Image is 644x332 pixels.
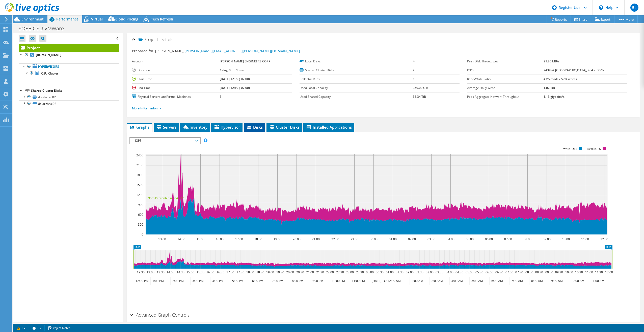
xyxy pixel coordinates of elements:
[300,77,413,82] label: Collector Runs
[176,270,184,274] text: 14:30
[326,270,334,274] text: 22:00
[151,17,173,21] span: Tech Refresh
[413,86,428,90] b: 360.00 GiB
[132,77,220,82] label: Start Time
[535,270,543,274] text: 08:30
[56,17,78,21] span: Performance
[138,203,143,207] text: 900
[605,270,613,274] text: 12:00
[595,270,603,274] text: 11:30
[19,94,119,100] a: dc-shared02
[346,270,354,274] text: 23:00
[44,325,74,331] a: Project Notes
[465,270,473,274] text: 05:00
[186,270,194,274] text: 15:00
[132,49,154,53] label: Prepared for:
[485,270,493,274] text: 06:00
[214,125,240,130] span: Hypervisor
[543,237,550,241] text: 09:00
[115,17,138,21] span: Cloud Pricing
[312,237,319,241] text: 21:00
[266,270,274,274] text: 19:00
[427,237,435,241] text: 03:00
[220,94,222,99] b: 3
[525,270,533,274] text: 08:00
[467,94,544,99] label: Peak Aggregate Network Throughput
[196,237,204,241] text: 15:00
[132,59,220,64] label: Account
[435,270,443,274] text: 03:30
[467,68,544,73] label: IOPS
[485,237,493,241] text: 06:00
[136,173,143,177] text: 1800
[206,270,214,274] text: 16:00
[216,237,223,241] text: 16:00
[599,5,603,10] svg: \n
[132,138,197,144] span: IOPS
[29,325,45,331] a: 2
[246,125,263,130] span: Disks
[475,270,483,274] text: 05:30
[544,94,565,99] b: 1.13 gigabits/s
[159,36,173,42] span: Details
[136,193,143,197] text: 1200
[563,147,577,151] text: Write IOPS
[156,125,176,130] span: Servers
[413,94,426,99] b: 36.34 TiB
[455,270,463,274] text: 04:30
[600,237,608,241] text: 12:00
[406,270,413,274] text: 02:00
[515,270,523,274] text: 07:30
[505,270,513,274] text: 07:00
[445,270,453,274] text: 04:00
[148,196,185,200] text: 95th Percentile = 964 IOPS
[413,68,415,72] b: 2
[273,237,281,241] text: 19:00
[316,270,324,274] text: 21:30
[254,237,262,241] text: 18:00
[129,310,190,320] h2: Advanced Graph Controls
[19,44,119,52] a: Project
[331,237,339,241] text: 22:00
[132,106,162,110] a: More Information
[545,270,553,274] text: 09:00
[132,85,220,90] label: End Time
[296,270,304,274] text: 20:30
[36,53,61,57] b: [DOMAIN_NAME]
[555,270,563,274] text: 09:30
[21,17,44,21] span: Environment
[300,94,413,99] label: Used Shared Capacity
[16,26,72,31] h1: SOBE-OSU-VMWare
[544,68,604,72] b: 2439 at [GEOGRAPHIC_DATA], 964 at 95%
[467,59,544,64] label: Peak Disk Throughput
[413,59,415,63] b: 4
[235,237,243,241] text: 17:00
[166,270,174,274] text: 14:00
[183,125,207,130] span: Inventory
[220,77,250,81] b: [DATE] 12:09 (-07:00)
[467,77,544,82] label: Read/Write Ratio
[156,270,164,274] text: 13:30
[544,77,577,81] b: 43% reads / 57% writes
[300,85,413,90] label: Used Local Capacity
[395,270,403,274] text: 01:30
[571,15,591,23] a: Share
[336,270,344,274] text: 22:30
[146,270,154,274] text: 13:00
[565,270,573,274] text: 10:00
[495,270,503,274] text: 06:30
[216,270,224,274] text: 16:30
[177,237,185,241] text: 14:00
[41,71,58,76] span: OSU Cluster
[425,270,433,274] text: 03:00
[155,49,300,53] span: [PERSON_NAME],
[466,237,473,241] text: 05:00
[31,88,119,94] div: Shared Cluster Disks
[356,270,364,274] text: 23:30
[138,212,143,217] text: 600
[300,68,413,73] label: Shared Cluster Disks
[306,125,352,130] span: Installed Applications
[575,270,583,274] text: 10:30
[523,237,531,241] text: 08:00
[562,237,570,241] text: 10:00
